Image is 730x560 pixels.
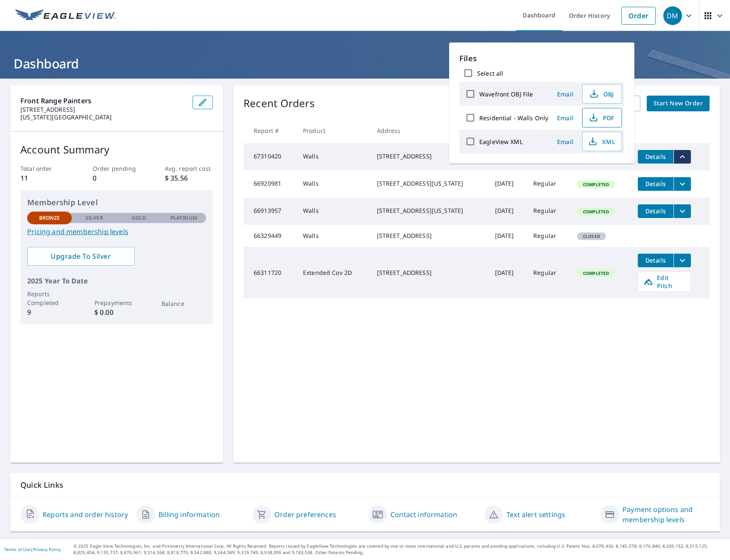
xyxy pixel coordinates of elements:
[552,135,579,148] button: Email
[526,247,570,299] td: Regular
[555,114,575,122] span: Email
[94,298,139,307] p: Prepayments
[377,179,481,188] div: [STREET_ADDRESS][US_STATE]
[488,247,527,299] td: [DATE]
[477,69,503,77] label: Select all
[296,247,370,299] td: Extended Cov 2D
[673,150,691,164] button: filesDropdownBtn-67310420
[27,276,206,286] p: 2025 Year To Date
[638,150,673,164] button: detailsBtn-67310420
[34,252,128,261] span: Upgrade To Silver
[20,113,186,121] p: [US_STATE][GEOGRAPHIC_DATA]
[33,546,61,552] a: Privacy Policy
[296,198,370,225] td: Walls
[643,256,668,264] span: Details
[27,197,206,208] p: Membership Level
[555,90,575,98] span: Email
[643,153,668,161] span: Details
[638,254,673,267] button: detailsBtn-66311720
[622,504,710,525] a: Payment options and membership levels
[85,214,103,222] p: Silver
[377,152,481,161] div: [STREET_ADDRESS]
[94,307,139,317] p: $ 0.00
[296,143,370,170] td: Walls
[4,546,31,552] a: Terms of Use
[582,84,622,104] button: OBJ
[165,173,213,183] p: $ 35.56
[377,269,481,277] div: [STREET_ADDRESS]
[39,214,60,222] p: Bronze
[4,547,61,552] p: |
[673,204,691,218] button: filesDropdownBtn-66913957
[555,138,575,146] span: Email
[479,90,533,98] label: Wavefront OBJ File
[526,170,570,198] td: Regular
[578,270,614,276] span: Completed
[643,274,685,290] span: Edit Pitch
[20,96,186,106] p: Front Range Painters
[243,96,315,111] p: Recent Orders
[654,98,703,109] span: Start New Order
[15,9,116,22] img: EV Logo
[578,233,605,239] span: Closed
[663,6,682,25] div: DM
[643,207,668,215] span: Details
[10,55,720,72] h1: Dashboard
[647,96,710,111] a: Start New Order
[296,118,370,143] th: Product
[588,136,615,147] span: XML
[390,509,457,520] a: Contact information
[161,299,206,308] p: Balance
[459,53,624,64] p: Files
[377,206,481,215] div: [STREET_ADDRESS][US_STATE]
[132,214,146,222] p: Gold
[578,209,614,215] span: Completed
[243,143,296,170] td: 67310420
[74,543,726,556] p: © 2025 Eagle View Technologies, Inc. and Pictometry International Corp. All Rights Reserved. Repo...
[20,480,710,490] p: Quick Links
[296,225,370,247] td: Walls
[506,509,565,520] a: Text alert settings
[243,198,296,225] td: 66913957
[243,247,296,299] td: 66311720
[673,177,691,191] button: filesDropdownBtn-66920981
[27,289,72,307] p: Reports Completed
[621,7,656,25] a: Order
[638,204,673,218] button: detailsBtn-66913957
[170,214,197,222] p: Platinum
[479,114,548,122] label: Residential - Walls Only
[20,106,186,113] p: [STREET_ADDRESS]
[479,138,523,146] label: EagleView XML
[370,118,488,143] th: Address
[20,173,68,183] p: 11
[158,509,220,520] a: Billing information
[578,181,614,187] span: Completed
[582,108,622,127] button: PDF
[243,225,296,247] td: 66329449
[165,164,213,173] p: Avg. report cost
[488,170,527,198] td: [DATE]
[27,226,206,237] a: Pricing and membership levels
[377,232,481,240] div: [STREET_ADDRESS]
[588,113,615,123] span: PDF
[488,225,527,247] td: [DATE]
[673,254,691,267] button: filesDropdownBtn-66311720
[274,509,336,520] a: Order preferences
[638,272,691,292] a: Edit Pitch
[27,247,135,266] a: Upgrade To Silver
[20,142,213,157] p: Account Summary
[93,164,141,173] p: Order pending
[27,307,72,317] p: 9
[526,198,570,225] td: Regular
[643,180,668,188] span: Details
[488,198,527,225] td: [DATE]
[582,132,622,151] button: XML
[552,111,579,124] button: Email
[638,177,673,191] button: detailsBtn-66920981
[552,88,579,101] button: Email
[20,164,68,173] p: Total order
[243,170,296,198] td: 66920981
[526,225,570,247] td: Regular
[42,509,128,520] a: Reports and order history
[296,170,370,198] td: Walls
